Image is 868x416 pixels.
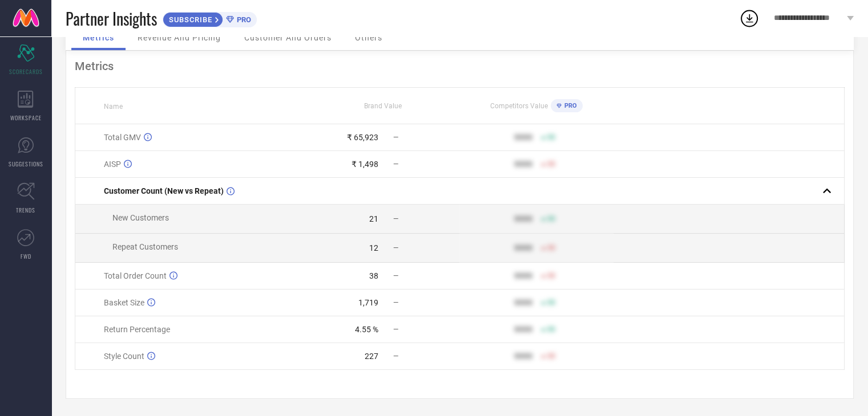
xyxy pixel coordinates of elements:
span: New Customers [112,213,169,222]
span: Total Order Count [104,271,167,280]
div: ₹ 1,498 [352,160,378,169]
div: ₹ 65,923 [347,133,378,142]
span: — [393,325,398,333]
div: 12 [369,243,378,252]
span: — [393,160,398,168]
span: Brand Value [364,102,402,110]
span: — [393,133,398,141]
span: Partner Insights [66,7,157,30]
div: 9999 [514,214,532,223]
div: 227 [365,352,378,361]
span: 50 [547,325,555,333]
span: Revenue And Pricing [138,33,221,42]
span: SCORECARDS [9,67,43,76]
div: 9999 [514,325,532,334]
span: SUGGESTIONS [9,160,43,168]
div: 38 [369,271,378,280]
span: — [393,215,398,223]
span: Repeat Customers [112,242,178,251]
span: PRO [562,102,577,109]
span: TRENDS [16,206,35,214]
span: AISP [104,160,121,169]
div: Open download list [739,8,760,28]
span: Competitors Value [490,102,548,110]
span: 50 [547,160,555,168]
span: PRO [234,15,251,24]
div: 9999 [514,352,532,361]
span: Total GMV [104,133,141,142]
span: Customer Count (New vs Repeat) [104,186,224,195]
span: — [393,352,398,360]
span: 50 [547,299,555,307]
div: 9999 [514,133,532,142]
span: — [393,272,398,280]
div: 9999 [514,243,532,252]
div: 9999 [514,160,532,169]
div: 21 [369,214,378,223]
span: Customer And Orders [244,33,332,42]
span: 50 [547,133,555,141]
div: 4.55 % [355,325,378,334]
span: 50 [547,215,555,223]
span: WORKSPACE [10,113,42,122]
span: FWD [21,252,31,260]
span: 50 [547,244,555,252]
span: SUBSCRIBE [163,15,215,24]
span: Return Percentage [104,325,170,334]
div: 9999 [514,271,532,280]
span: Others [355,33,382,42]
div: 9999 [514,298,532,307]
div: Metrics [75,59,845,73]
a: SUBSCRIBEPRO [163,9,257,27]
span: Metrics [83,33,114,42]
span: 50 [547,272,555,280]
span: Name [104,103,123,111]
span: — [393,299,398,307]
div: 1,719 [358,298,378,307]
span: Style Count [104,352,144,361]
span: 50 [547,352,555,360]
span: Basket Size [104,298,144,307]
span: — [393,244,398,252]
